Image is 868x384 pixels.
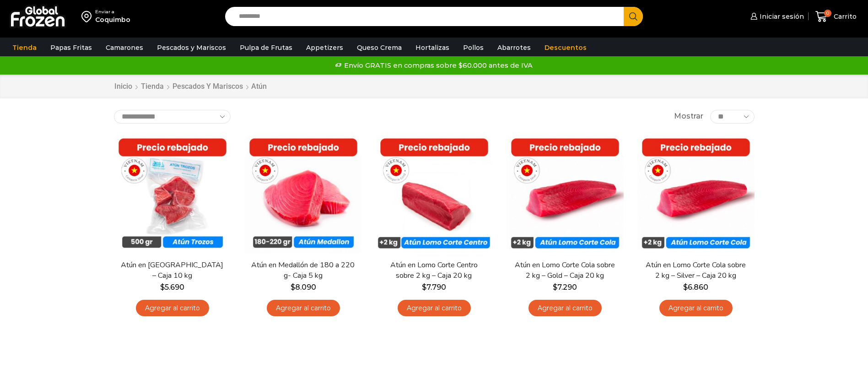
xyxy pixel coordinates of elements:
[422,283,426,292] span: $
[95,9,130,15] div: Enviar a
[291,283,316,292] bdi: 8.090
[528,300,602,317] a: Agregar al carrito: “Atún en Lomo Corte Cola sobre 2 kg - Gold – Caja 20 kg”
[250,260,356,281] a: Atún en Medallón de 180 a 220 g- Caja 5 kg
[683,283,688,292] span: $
[81,9,95,24] img: address-field-icon.svg
[160,283,165,292] span: $
[674,111,703,122] span: Mostrar
[95,15,130,24] div: Coquimbo
[119,260,225,281] a: Atún en [GEOGRAPHIC_DATA] – Caja 10 kg
[291,283,295,292] span: $
[46,39,97,56] a: Papas Fritas
[398,300,471,317] a: Agregar al carrito: “Atún en Lomo Corte Centro sobre 2 kg - Caja 20 kg”
[643,260,748,281] a: Atún en Lomo Corte Cola sobre 2 kg – Silver – Caja 20 kg
[352,39,406,56] a: Queso Crema
[757,12,804,21] span: Iniciar sesión
[659,300,733,317] a: Agregar al carrito: “Atún en Lomo Corte Cola sobre 2 kg - Silver - Caja 20 kg”
[160,283,184,292] bdi: 5.690
[824,10,831,17] span: 0
[553,283,577,292] bdi: 7.290
[251,82,267,91] h1: Atún
[172,81,243,92] a: Pescados y Mariscos
[683,283,708,292] bdi: 6.860
[748,7,804,26] a: Iniciar sesión
[235,39,297,56] a: Pulpa de Frutas
[624,7,643,26] button: Search button
[114,81,133,92] a: Inicio
[136,300,209,317] a: Agregar al carrito: “Atún en Trozos - Caja 10 kg”
[302,39,348,56] a: Appetizers
[152,39,231,56] a: Pescados y Mariscos
[512,260,617,281] a: Atún en Lomo Corte Cola sobre 2 kg – Gold – Caja 20 kg
[267,300,340,317] a: Agregar al carrito: “Atún en Medallón de 180 a 220 g- Caja 5 kg”
[140,81,164,92] a: Tienda
[553,283,557,292] span: $
[813,6,859,27] a: 0 Carrito
[422,283,446,292] bdi: 7.790
[8,39,41,56] a: Tienda
[540,39,591,56] a: Descuentos
[411,39,454,56] a: Hortalizas
[114,110,231,124] select: Pedido de la tienda
[101,39,148,56] a: Camarones
[381,260,486,281] a: Atún en Lomo Corte Centro sobre 2 kg – Caja 20 kg
[114,81,267,92] nav: Breadcrumb
[831,12,857,21] span: Carrito
[458,39,488,56] a: Pollos
[493,39,535,56] a: Abarrotes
